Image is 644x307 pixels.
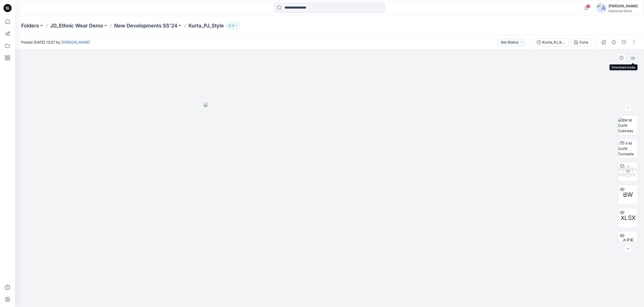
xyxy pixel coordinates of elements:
[580,40,588,45] div: Funa
[571,38,591,46] button: Funa
[621,213,635,222] span: XLSX
[618,118,638,133] img: BW M Outfit Colorway
[204,103,455,307] img: eyJhbGciOiJIUzI1NiIsImtpZCI6IjAiLCJzbHQiOiJzZXMiLCJ0eXAiOiJKV1QifQ.eyJkYXRhIjp7InR5cGUiOiJzdG9yYW...
[596,3,607,13] img: avatar
[21,40,90,45] span: Posted [DATE] 12:07 by
[618,141,638,157] img: BW M Outfit Turntable
[622,169,634,174] div: 2 %
[623,190,633,199] span: BW
[114,22,177,29] a: New Developments SS'24
[618,166,638,177] img: Kurta_PJ_Style Funa
[61,40,90,44] a: [PERSON_NAME]
[50,22,103,29] a: JD_Ethnic Wear Demo
[542,40,566,45] div: Kurta_PJ_Style V1
[534,38,569,46] button: Kurta_PJ_Style V1
[226,22,240,29] button: 2
[609,3,638,9] div: [PERSON_NAME]
[21,22,39,29] a: Folders
[188,22,224,29] p: Kurta_PJ_Style
[622,237,634,246] span: ASE
[232,23,234,28] p: 2
[586,4,590,8] span: 6
[609,9,638,13] div: Stylezone Demo
[610,38,618,46] button: Details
